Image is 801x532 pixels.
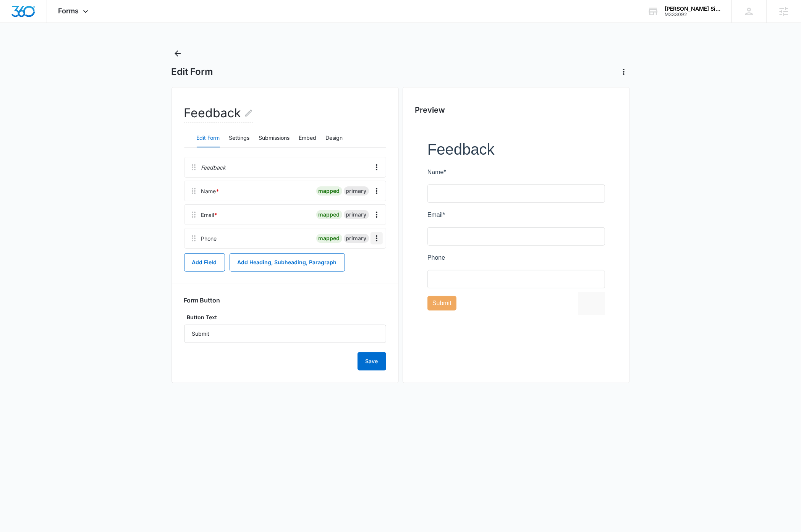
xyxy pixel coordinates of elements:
[316,234,342,243] div: mapped
[665,6,720,12] div: account name
[371,161,383,173] button: Overflow Menu
[201,187,220,195] div: Name
[344,186,369,196] div: primary
[184,296,220,304] h3: Form Button
[184,104,253,123] h2: Feedback
[371,185,383,197] button: Overflow Menu
[618,66,630,78] button: Actions
[665,12,720,17] div: account id
[415,104,617,116] h2: Preview
[184,313,386,322] label: Button Text
[172,47,184,60] button: Back
[151,152,249,175] iframe: reCAPTCHA
[316,210,342,219] div: mapped
[344,210,369,219] div: primary
[172,66,214,78] h1: Edit Form
[197,129,220,147] button: Edit Form
[244,104,253,122] button: Edit Form Name
[316,186,342,196] div: mapped
[326,129,343,147] button: Design
[371,232,383,244] button: Overflow Menu
[201,211,218,219] div: Email
[201,234,217,243] div: Phone
[344,234,369,243] div: primary
[371,209,383,221] button: Overflow Menu
[58,7,79,15] span: Forms
[229,129,250,147] button: Settings
[5,160,24,166] span: Submit
[259,129,290,147] button: Submissions
[358,352,386,370] button: Save
[184,253,225,272] button: Add Field
[201,163,226,171] p: Feedback
[230,253,345,272] button: Add Heading, Subheading, Paragraph
[299,129,317,147] button: Embed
